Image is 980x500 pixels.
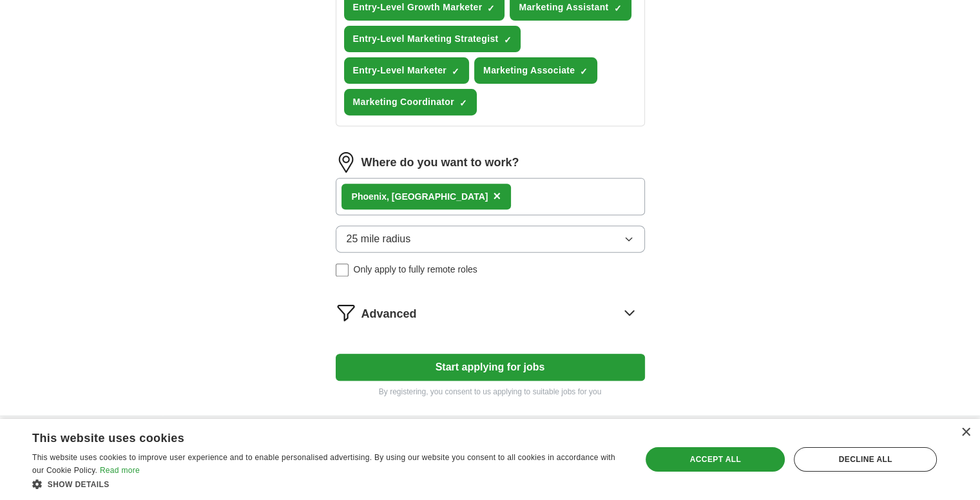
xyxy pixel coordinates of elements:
[580,66,588,77] span: ✓
[336,354,645,381] button: Start applying for jobs
[32,477,623,490] div: Show details
[519,1,608,14] span: Marketing Assistant
[344,57,470,84] button: Entry-Level Marketer✓
[614,3,622,14] span: ✓
[32,453,615,475] span: This website uses cookies to improve user experience and to enable personalised advertising. By u...
[336,302,356,323] img: filter
[474,57,597,84] button: Marketing Associate✓
[493,189,501,203] span: ×
[353,95,454,109] span: Marketing Coordinator
[361,154,519,171] label: Where do you want to work?
[344,89,477,115] button: Marketing Coordinator✓
[503,35,511,45] span: ✓
[336,152,356,173] img: location.png
[493,187,501,206] button: ×
[483,64,575,77] span: Marketing Associate
[352,191,387,202] strong: Phoenix
[361,305,417,323] span: Advanced
[646,447,785,472] div: Accept all
[353,1,483,14] span: Entry-Level Growth Marketer
[32,427,591,446] div: This website uses cookies
[336,386,645,398] p: By registering, you consent to us applying to suitable jobs for you
[347,231,411,247] span: 25 mile radius
[100,466,140,475] a: Read more, opens a new window
[354,263,477,276] span: Only apply to fully remote roles
[961,428,970,438] div: Close
[459,98,467,108] span: ✓
[336,264,349,276] input: Only apply to fully remote roles
[48,480,110,489] span: Show details
[353,64,447,77] span: Entry-Level Marketer
[691,416,892,452] h4: Country selection
[487,3,495,14] span: ✓
[794,447,937,472] div: Decline all
[336,226,645,253] button: 25 mile radius
[344,26,521,52] button: Entry-Level Marketing Strategist✓
[353,32,499,46] span: Entry-Level Marketing Strategist
[452,66,459,77] span: ✓
[352,190,488,204] div: , [GEOGRAPHIC_DATA]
